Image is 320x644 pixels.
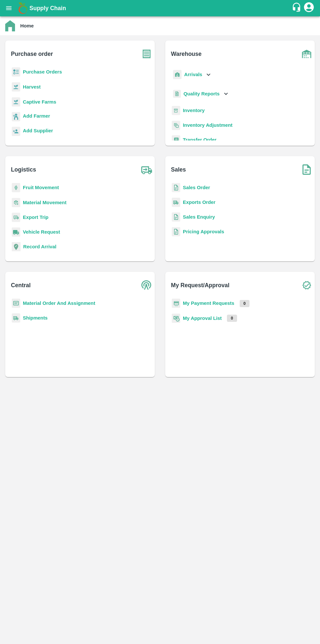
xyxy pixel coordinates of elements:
img: whTransfer [172,135,180,145]
b: Central [11,281,31,290]
b: Quality Reports [184,91,220,96]
p: 0 [240,300,250,307]
img: qualityReport [173,90,181,98]
button: open drawer [1,1,16,16]
img: farmer [12,112,20,122]
a: My Payment Requests [183,301,234,306]
b: My Request/Approval [171,281,230,290]
b: Add Farmer [23,113,50,119]
p: 0 [227,315,237,322]
a: Harvest [23,84,40,90]
a: Inventory Adjustment [183,123,232,128]
a: Export Trip [23,215,48,220]
a: Captive Farms [23,99,56,105]
b: Purchase order [11,49,53,58]
b: Logistics [11,165,36,174]
img: purchase [138,46,155,62]
img: fruit [12,183,20,192]
img: whInventory [172,106,180,115]
img: whArrival [173,70,182,79]
img: logo [16,2,29,15]
a: Supply Chain [29,4,292,13]
img: reciept [12,67,20,77]
b: Arrivals [184,72,202,77]
img: sales [172,212,180,222]
b: Add Supplier [23,128,53,133]
img: shipments [172,198,180,207]
img: warehouse [298,46,315,62]
a: Sales Enquiry [183,214,215,220]
a: Exports Order [183,200,216,205]
a: Sales Order [183,185,210,190]
img: delivery [12,213,20,222]
div: customer-support [292,2,303,14]
div: Arrivals [172,67,212,82]
a: Purchase Orders [23,69,62,74]
img: approval [172,313,180,323]
a: Add Supplier [23,127,53,136]
a: Material Movement [23,200,67,205]
a: Fruit Movement [23,185,59,190]
a: Record Arrival [23,244,56,249]
b: Sales [171,165,186,174]
img: material [12,198,20,207]
img: payment [172,299,180,308]
a: Add Farmer [23,112,50,121]
div: Quality Reports [172,87,230,101]
img: inventory [172,121,180,130]
a: Material Order And Assignment [23,301,95,306]
img: harvest [12,82,20,92]
b: Warehouse [171,49,202,58]
a: My Approval List [183,316,222,321]
img: shipments [12,313,20,323]
a: Transfer Order [183,137,216,142]
img: check [298,277,315,293]
b: Supply Chain [29,5,66,11]
img: supplier [12,127,20,136]
img: recordArrival [12,242,21,251]
img: home [5,20,15,31]
b: Home [20,23,34,28]
img: truck [138,161,155,178]
div: account of current user [303,1,315,15]
a: Inventory [183,108,205,113]
a: Vehicle Request [23,229,60,235]
a: Pricing Approvals [183,229,224,234]
img: soSales [298,161,315,178]
a: Shipments [23,315,48,321]
img: sales [172,227,180,237]
img: sales [172,183,180,192]
img: centralMaterial [12,299,20,308]
img: vehicle [12,227,20,237]
img: harvest [12,97,20,107]
img: central [138,277,155,293]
